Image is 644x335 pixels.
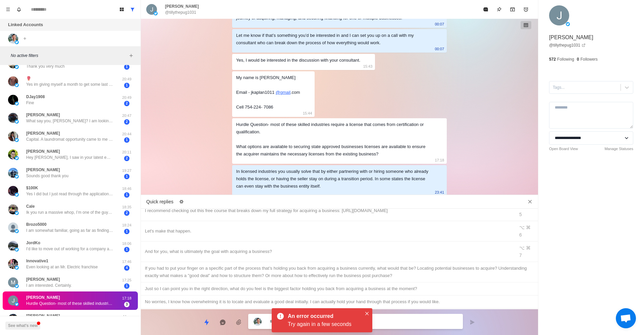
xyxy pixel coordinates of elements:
p: Quick replies [146,198,173,205]
span: 1 [124,83,129,88]
p: [PERSON_NAME] [26,313,60,319]
p: No active filters [11,53,127,59]
img: picture [146,4,157,15]
span: 2 [124,210,129,216]
div: ⌥ ⌘ 7 [519,244,534,259]
img: picture [8,295,18,306]
p: Yes I did but I just read through the application and I’m currently raising capital to reach our ... [26,191,113,197]
img: picture [8,149,18,159]
img: picture [8,33,18,44]
p: 572 [549,56,556,62]
p: 18:24 [118,222,135,228]
p: Ik you run a massive whop, I’m one of the guys building custom whop apps for people like [PERSON_... [26,209,113,215]
div: Hurdle Question- most of these skilled industries require a license that comes from certification... [236,121,432,158]
div: Just so I can point you in the right direction, what do you feel is the biggest factor holding yo... [145,285,534,292]
img: picture [8,314,18,324]
span: 2 [124,101,129,106]
div: And for you, what is ultimately the goal with acquiring a business? [145,248,511,255]
img: picture [15,302,19,306]
p: 18:06 [118,241,135,247]
p: I am interested. Certainly. [26,282,72,288]
p: 20:49 [118,95,135,100]
button: Close [363,310,371,318]
div: No worries, I know how overwhelming it is to locate and evaluate a good deal initially. I can act... [145,298,534,306]
p: 0 [577,56,579,62]
div: My name is [PERSON_NAME] Email - jkaplan1011 .com Cell 754-224- 7086 [236,74,300,111]
button: Menu [3,4,13,15]
img: picture [15,193,19,197]
div: Let's make that happen. [145,227,511,235]
img: picture [15,211,19,215]
img: picture [15,175,19,179]
img: picture [254,318,262,326]
button: Show all conversations [127,4,138,15]
img: picture [8,186,18,196]
p: [PERSON_NAME] [26,112,60,118]
span: 1 [124,137,129,143]
p: Innovative1 [26,258,48,264]
button: Add account [21,35,29,43]
div: Let me know if that’s something you’d be interested in and I can set you up on a call with my con... [236,32,432,47]
img: picture [15,229,19,233]
img: picture [549,5,569,25]
p: [PERSON_NAME] [26,167,60,173]
img: picture [15,138,19,142]
button: Add media [232,316,246,329]
p: What say you, [PERSON_NAME]? I am looking at an outside opinion from someone who can think outsid... [26,118,113,124]
div: Open chat [616,308,636,328]
p: Followers [580,56,597,62]
button: Mark as read [479,3,492,16]
p: DJay1908 [26,94,45,100]
p: Following [557,56,574,62]
p: 17:46 [118,259,135,265]
p: 🥊 [26,75,31,81]
div: ⌥ ⌘ 6 [519,224,534,239]
span: 1 [124,192,129,198]
a: Manage Statuses [604,146,633,152]
p: 17:18 [435,156,444,164]
img: picture [8,204,18,214]
p: 20:44 [118,131,135,137]
a: @tillythepug1031 [549,42,586,48]
p: $100K [26,185,38,191]
button: Notifications [13,4,24,15]
img: picture [8,113,18,123]
p: Cale [26,203,35,209]
p: 17:18 [118,295,135,301]
div: I recommend checking out this free course that breaks down my full strategy for acquiring a busin... [145,207,511,214]
span: 1 [124,64,129,70]
p: Thank you very much [26,63,65,69]
div: In licensed industries you usually solve that by either partnering with or hiring someone who alr... [236,168,432,190]
span: 3 [124,302,129,307]
p: 00:07 [435,45,444,53]
img: picture [15,248,19,252]
span: 1 [124,229,129,234]
p: I am somewhat familiar, going as far as finding several on [URL][DOMAIN_NAME], visiting them, con... [26,227,113,233]
img: picture [8,76,18,86]
img: picture [15,65,19,69]
button: Edit quick replies [176,196,187,207]
p: [PERSON_NAME] [549,33,593,42]
p: 19:27 [118,168,135,174]
img: picture [15,83,19,87]
p: Even looking at an Mr. Electric franchise [26,264,98,270]
img: picture [8,168,18,178]
div: An error occurred [288,312,359,320]
p: Sounds good thank you [26,173,68,179]
p: [PERSON_NAME] [26,130,60,136]
button: Quick replies [200,316,213,329]
p: Capital. A laundromat opportunity came to me recently. [26,136,113,142]
img: picture [15,40,19,44]
button: Board View [116,4,127,15]
img: picture [154,11,158,15]
img: picture [15,120,19,124]
span: 1 [124,283,129,289]
span: 4 [124,265,129,271]
a: @gmail [276,90,290,95]
p: I’d like to move out of working for a company and start building our own thing. [GEOGRAPHIC_DATA]... [26,246,113,252]
button: Add reminder [519,3,533,16]
img: picture [8,95,18,105]
img: picture [8,259,18,269]
img: picture [8,241,18,251]
button: Reply with AI [216,316,229,329]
